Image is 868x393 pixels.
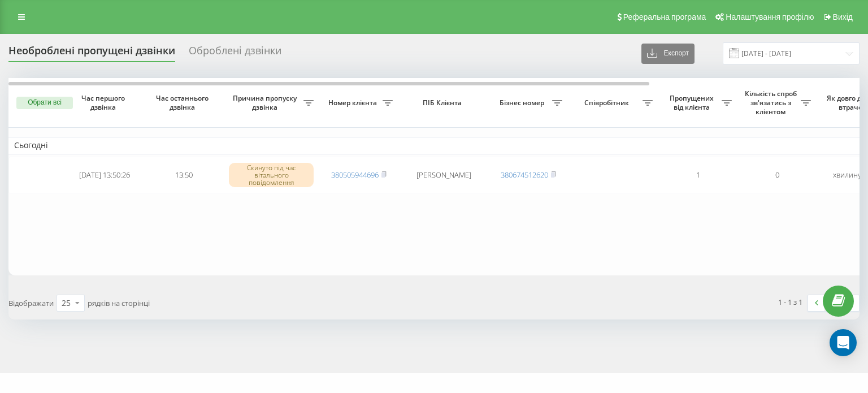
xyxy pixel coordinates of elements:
[16,97,73,109] button: Обрати всі
[830,329,857,356] div: Open Intercom Messenger
[623,12,706,21] span: Реферальна програма
[229,163,314,188] div: Скинуто під час вітального повідомлення
[74,94,135,111] span: Час першого дзвінка
[189,45,281,62] div: Оброблені дзвінки
[65,157,144,194] td: [DATE] 13:50:26
[737,157,817,194] td: 0
[494,98,552,107] span: Бізнес номер
[153,94,214,111] span: Час останнього дзвінка
[331,170,379,180] a: 380505944696
[325,98,383,107] span: Номер клієнта
[408,98,479,107] span: ПІБ Клієнта
[574,98,643,107] span: Співробітник
[778,296,802,308] div: 1 - 1 з 1
[743,89,801,116] span: Кількість спроб зв'язатись з клієнтом
[229,94,303,111] span: Причина пропуску дзвінка
[641,44,695,64] button: Експорт
[501,170,548,180] a: 380674512620
[664,94,722,111] span: Пропущених від клієнта
[8,45,175,62] div: Необроблені пропущені дзвінки
[62,297,71,309] div: 25
[658,157,737,194] td: 1
[726,12,814,21] span: Налаштування профілю
[8,298,54,308] span: Відображати
[88,298,150,308] span: рядків на сторінці
[833,12,853,21] span: Вихід
[398,157,489,194] td: [PERSON_NAME]
[144,157,223,194] td: 13:50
